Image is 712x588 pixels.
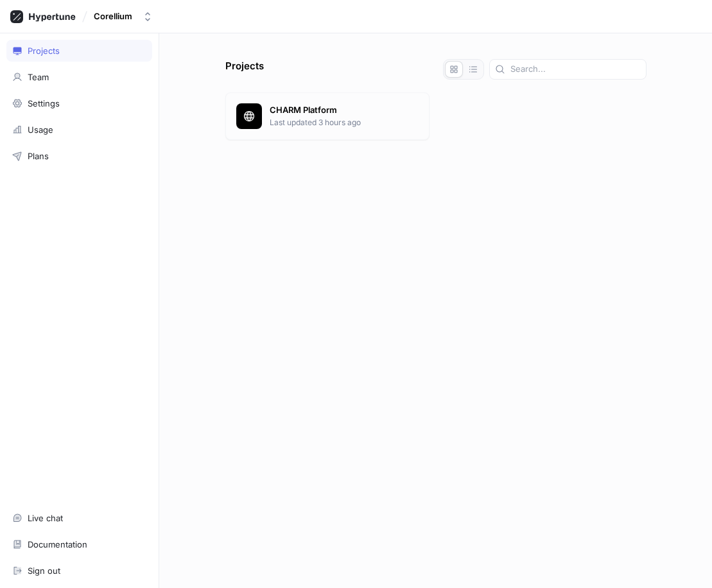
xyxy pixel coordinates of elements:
p: Projects [225,59,264,80]
a: Usage [6,119,152,141]
div: Plans [28,151,49,161]
a: Plans [6,145,152,167]
div: Corellium [94,11,132,22]
p: Last updated 3 hours ago [270,117,419,128]
div: Settings [28,98,60,108]
a: Settings [6,92,152,114]
p: CHARM Platform [270,104,419,117]
div: Team [28,72,49,82]
div: Live chat [28,513,63,523]
div: Sign out [28,566,60,576]
div: Projects [28,46,60,56]
a: Projects [6,40,152,62]
div: Usage [28,125,53,135]
button: Corellium [89,6,158,27]
div: Documentation [28,539,87,549]
a: Documentation [6,533,152,555]
input: Search... [510,63,641,76]
a: Team [6,66,152,88]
